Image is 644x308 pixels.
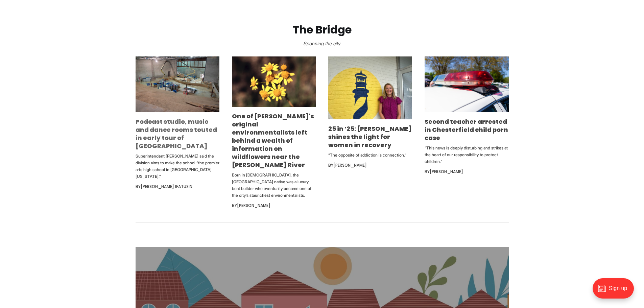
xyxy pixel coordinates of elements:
img: One of Richmond's original environmentalists left behind a wealth of information on wildflowers n... [232,56,316,107]
a: Podcast studio, music and dance rooms touted in early tour of [GEOGRAPHIC_DATA] [136,117,217,150]
a: Second teacher arrested in Chesterfield child porn case [425,117,508,142]
div: By [136,183,219,191]
p: Superintendent [PERSON_NAME] said the division aims to make the school “the premier arts high sch... [136,153,219,180]
p: Spanning the city [11,39,633,48]
a: [PERSON_NAME] [430,169,463,174]
h2: The Bridge [11,24,633,36]
iframe: portal-trigger [587,275,644,308]
div: By [425,168,508,176]
a: [PERSON_NAME] Ifatusin [141,184,192,189]
div: By [232,202,316,210]
p: "This news is deeply disturbing and strikes at the heart of our responsibility to protect children." [425,145,508,165]
img: Second teacher arrested in Chesterfield child porn case [425,56,508,112]
p: Born in [DEMOGRAPHIC_DATA], the [GEOGRAPHIC_DATA] native was a luxury boat builder who eventually... [232,172,316,199]
a: [PERSON_NAME] [237,203,270,208]
div: By [328,161,412,169]
img: Podcast studio, music and dance rooms touted in early tour of new Richmond high school [136,56,219,113]
a: One of [PERSON_NAME]'s original environmentalists left behind a wealth of information on wildflow... [232,112,314,169]
img: 25 in ’25: Emily DuBose shines the light for women in recovery [328,56,412,119]
a: [PERSON_NAME] [333,162,367,168]
a: 25 in ’25: [PERSON_NAME] shines the light for women in recovery [328,124,412,149]
p: “The opposite of addiction is connection.” [328,152,412,159]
